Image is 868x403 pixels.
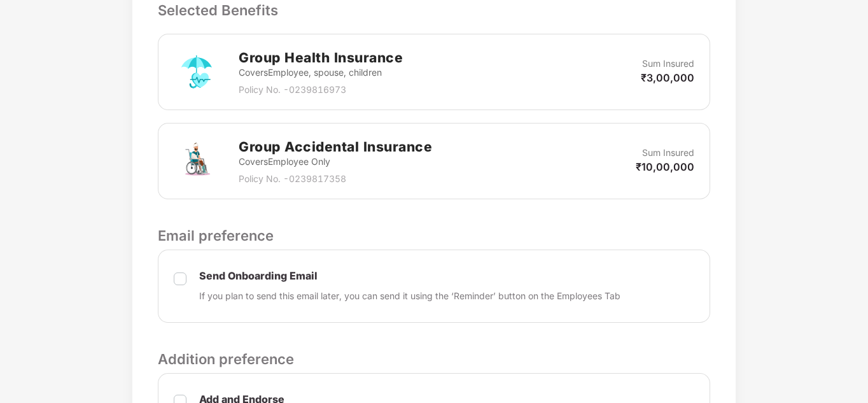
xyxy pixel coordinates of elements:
[239,155,432,169] p: Covers Employee Only
[239,66,403,80] p: Covers Employee, spouse, children
[642,57,694,71] p: Sum Insured
[642,146,694,160] p: Sum Insured
[239,136,432,157] h2: Group Accidental Insurance
[199,289,620,303] p: If you plan to send this email later, you can send it using the ‘Reminder’ button on the Employee...
[158,225,710,246] p: Email preference
[636,160,694,174] p: ₹10,00,000
[239,83,403,97] p: Policy No. - 0239816973
[239,172,432,186] p: Policy No. - 0239817358
[174,138,220,184] img: svg+xml;base64,PHN2ZyB4bWxucz0iaHR0cDovL3d3dy53My5vcmcvMjAwMC9zdmciIHdpZHRoPSI3MiIgaGVpZ2h0PSI3Mi...
[158,348,710,370] p: Addition preference
[239,47,403,68] h2: Group Health Insurance
[641,71,694,85] p: ₹3,00,000
[174,49,220,95] img: svg+xml;base64,PHN2ZyB4bWxucz0iaHR0cDovL3d3dy53My5vcmcvMjAwMC9zdmciIHdpZHRoPSI3MiIgaGVpZ2h0PSI3Mi...
[199,269,620,283] p: Send Onboarding Email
